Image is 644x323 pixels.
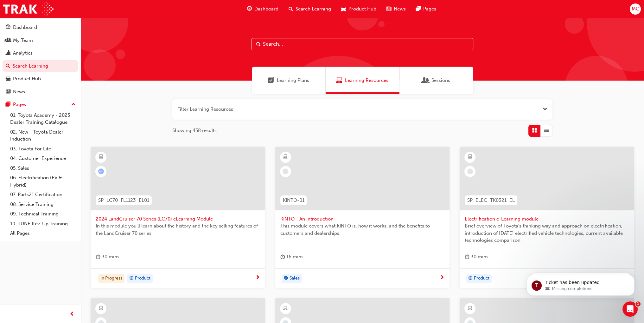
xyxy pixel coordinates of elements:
span: List [544,127,549,134]
a: KINTO-01KINTO - An introductionThis module covers what KINTO is, how it works, and the benefits t... [275,147,450,288]
span: learningRecordVerb_NONE-icon [283,168,288,174]
a: pages-iconPages [411,3,441,16]
a: SP_LC70_FL1123_EL012024 LandCruiser 70 Series (LC70) eLearning ModuleIn this module you'll learn ... [91,147,265,288]
a: Learning ResourcesLearning Resources [326,67,399,94]
span: Showing 458 results [172,127,217,134]
a: car-iconProduct Hub [336,3,381,16]
a: 02. New - Toyota Dealer Induction [8,127,78,144]
span: pages-icon [6,102,10,108]
span: guage-icon [247,5,252,13]
button: DashboardMy TeamAnalyticsSearch LearningProduct HubNews [3,20,78,99]
a: 05. Sales [8,163,78,173]
span: up-icon [71,101,76,109]
a: My Team [3,35,78,46]
span: Learning Resources [345,77,388,84]
span: KINTO - An introduction [280,215,445,223]
div: Analytics [13,49,33,57]
button: MC [630,3,641,15]
span: Sessions [423,77,429,84]
button: Pages [3,99,78,110]
span: learningResourceType_ELEARNING-icon [468,153,472,161]
a: 03. Toyota For Life [8,144,78,154]
span: target-icon [468,274,473,283]
div: In Progress [98,274,124,283]
a: 08. Service Training [8,200,78,209]
span: Learning Plans [268,77,274,84]
span: Open the filter [543,106,547,113]
span: KINTO-01 [283,197,304,204]
span: next-icon [255,275,260,281]
a: SessionsSessions [399,67,473,94]
span: news-icon [386,5,391,13]
a: 06. Electrification (EV & Hybrid) [8,173,78,190]
span: chart-icon [6,50,10,56]
span: MC [631,5,639,13]
span: next-icon [440,275,444,281]
div: Product Hub [13,75,41,82]
span: Learning Resources [336,77,342,84]
div: My Team [13,37,33,44]
span: Brief overview of Toyota’s thinking way and approach on electrification, introduction of [DATE] e... [465,222,629,244]
div: 30 mins [96,253,119,261]
span: 1 [635,301,641,307]
span: learningResourceType_ELEARNING-icon [99,305,103,313]
div: 30 mins [465,253,488,261]
span: target-icon [284,274,288,283]
span: Grid [532,127,537,134]
span: 2024 LandCruiser 70 Series (LC70) eLearning Module [96,215,260,223]
a: News [3,86,78,98]
span: target-icon [129,274,134,283]
span: prev-icon [70,310,74,318]
span: Learning Plans [277,77,309,84]
div: Pages [13,101,26,108]
span: This module covers what KINTO is, how it works, and the benefits to customers and dealerships. [280,222,445,237]
span: Sessions [431,77,450,84]
span: car-icon [6,76,10,82]
span: Product [135,275,150,282]
div: Dashboard [13,24,37,31]
span: search-icon [289,5,293,13]
span: learningResourceType_ELEARNING-icon [283,153,288,161]
a: Dashboard [3,22,78,33]
span: Sales [290,275,300,282]
a: 07. Parts21 Certification [8,190,78,200]
a: news-iconNews [381,3,411,16]
a: 01. Toyota Academy - 2025 Dealer Training Catalogue [8,110,78,127]
a: Search Learning [3,60,78,72]
iframe: Intercom notifications message [517,261,644,306]
span: search-icon [6,63,10,69]
div: News [13,88,25,96]
span: duration-icon [280,253,285,261]
span: pages-icon [416,5,421,13]
span: Search Learning [296,5,331,13]
span: learningRecordVerb_ATTEMPT-icon [98,168,104,174]
span: SP_LC70_FL1123_EL01 [98,197,149,204]
a: 09. Technical Training [8,209,78,219]
span: Product [474,275,489,282]
span: learningResourceType_ELEARNING-icon [99,153,103,161]
div: 16 mins [280,253,303,261]
img: Trak [3,2,54,16]
span: Electrification e-Learning module [465,215,629,223]
a: guage-iconDashboard [242,3,284,16]
a: Product Hub [3,73,78,85]
span: duration-icon [96,253,100,261]
span: learningResourceType_ELEARNING-icon [283,305,288,313]
span: news-icon [6,89,10,95]
a: All Pages [8,228,78,238]
span: Product Hub [348,5,376,13]
span: learningRecordVerb_NONE-icon [467,168,473,174]
span: guage-icon [6,25,10,30]
a: search-iconSearch Learning [284,3,336,16]
span: Pages [423,5,436,13]
span: people-icon [6,38,10,43]
a: 04. Customer Experience [8,154,78,163]
input: Search... [252,38,473,50]
span: Dashboard [254,5,278,13]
